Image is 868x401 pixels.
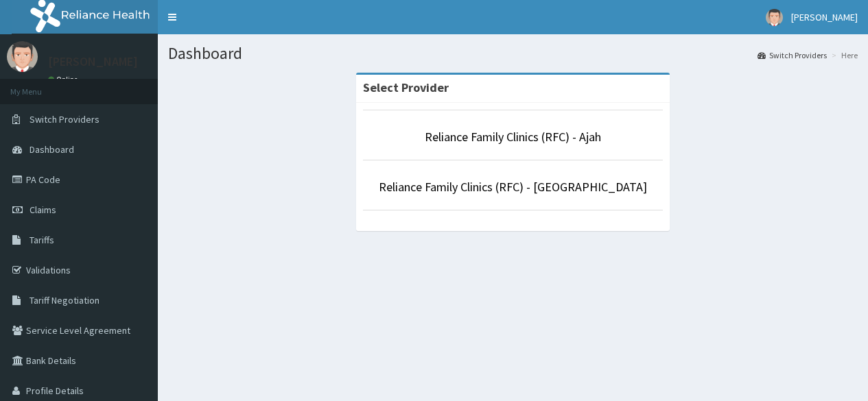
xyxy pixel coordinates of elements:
[766,9,783,26] img: User Image
[48,75,81,84] a: Online
[425,129,601,145] a: Reliance Family Clinics (RFC) - Ajah
[168,45,858,62] h1: Dashboard
[30,113,99,125] span: Switch Providers
[828,49,858,61] li: Here
[30,204,56,216] span: Claims
[363,80,449,95] strong: Select Provider
[791,11,858,23] span: [PERSON_NAME]
[758,49,827,61] a: Switch Providers
[48,56,138,68] p: [PERSON_NAME]
[30,294,99,306] span: Tariff Negotiation
[379,179,647,195] a: Reliance Family Clinics (RFC) - [GEOGRAPHIC_DATA]
[30,143,74,156] span: Dashboard
[30,234,54,246] span: Tariffs
[7,41,38,72] img: User Image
